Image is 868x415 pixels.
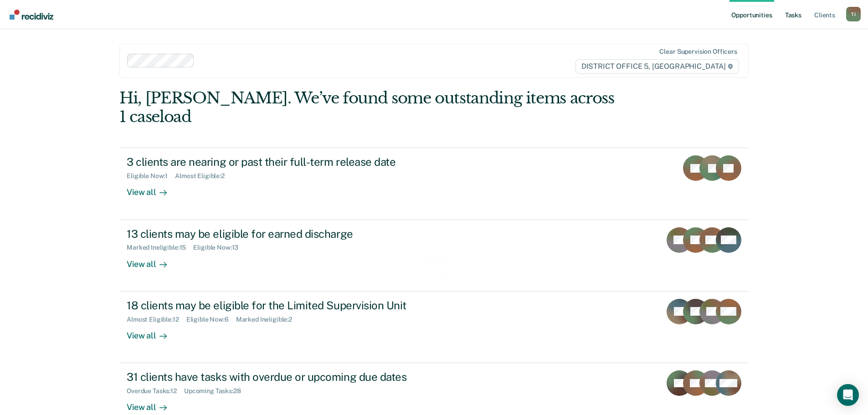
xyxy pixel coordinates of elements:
[236,316,299,323] div: Marked Ineligible : 2
[837,384,859,406] div: Open Intercom Messenger
[10,10,53,20] img: Recidiviz
[846,7,861,21] div: T J
[184,387,248,395] div: Upcoming Tasks : 28
[127,387,184,395] div: Overdue Tasks : 12
[127,155,447,169] div: 3 clients are nearing or past their full-term release date
[575,59,739,74] span: DISTRICT OFFICE 5, [GEOGRAPHIC_DATA]
[119,148,749,220] a: 3 clients are nearing or past their full-term release dateEligible Now:1Almost Eligible:2View all
[127,323,178,341] div: View all
[119,292,749,363] a: 18 clients may be eligible for the Limited Supervision UnitAlmost Eligible:12Eligible Now:6Marked...
[127,395,178,413] div: View all
[193,244,246,251] div: Eligible Now : 13
[119,220,749,292] a: 13 clients may be eligible for earned dischargeMarked Ineligible:15Eligible Now:13View all
[127,370,447,384] div: 31 clients have tasks with overdue or upcoming due dates
[846,7,861,21] button: Profile dropdown button
[175,172,232,180] div: Almost Eligible : 2
[127,244,193,251] div: Marked Ineligible : 15
[127,316,186,323] div: Almost Eligible : 12
[127,172,175,180] div: Eligible Now : 1
[127,180,178,198] div: View all
[659,48,737,56] div: Clear supervision officers
[127,251,178,269] div: View all
[127,299,447,312] div: 18 clients may be eligible for the Limited Supervision Unit
[119,89,623,126] div: Hi, [PERSON_NAME]. We’ve found some outstanding items across 1 caseload
[186,316,236,323] div: Eligible Now : 6
[127,227,447,241] div: 13 clients may be eligible for earned discharge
